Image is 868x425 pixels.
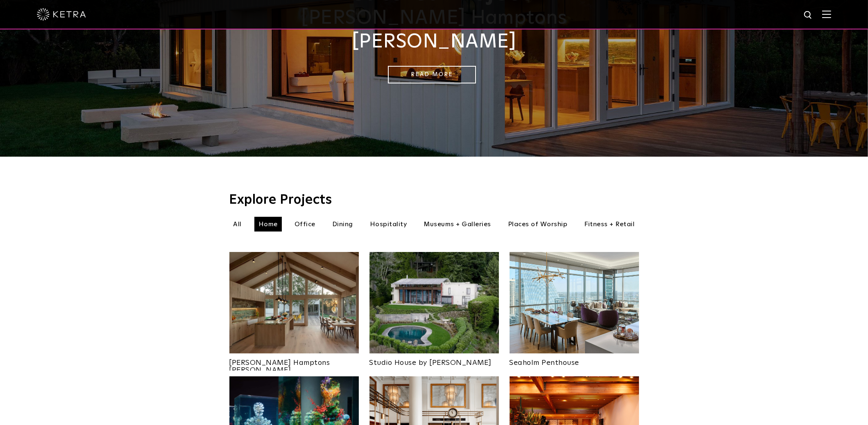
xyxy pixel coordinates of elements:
li: Places of Worship [504,217,572,232]
img: search icon [803,10,814,20]
a: Studio House by [PERSON_NAME] [369,353,499,367]
h2: [PERSON_NAME] Hamptons [PERSON_NAME] [229,7,639,54]
img: ketra-logo-2019-white [37,8,86,20]
img: Project_Landing_Thumbnail-2022smaller [510,252,639,353]
li: Office [290,217,320,232]
img: Hamburger%20Nav.svg [822,10,831,18]
li: Home [254,217,282,232]
a: Read More [388,66,476,83]
li: All [229,217,246,232]
a: Seaholm Penthouse [510,353,639,367]
li: Dining [328,217,357,232]
img: An aerial view of Olson Kundig's Studio House in Seattle [369,252,499,353]
li: Hospitality [366,217,411,232]
a: [PERSON_NAME] Hamptons [PERSON_NAME] [229,353,359,374]
li: Museums + Galleries [420,217,496,232]
img: Project_Landing_Thumbnail-2021 [229,252,359,353]
li: Fitness + Retail [580,217,639,232]
h3: Explore Projects [229,193,639,207]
